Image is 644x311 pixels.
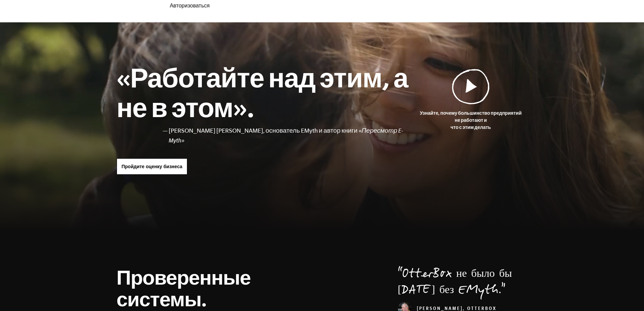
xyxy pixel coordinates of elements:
font: OtterBox не было бы [DATE] без EMyth. [398,266,512,300]
font: Узнайте, почему большинство предприятий [420,111,522,115]
font: Авторизоваться [170,3,210,8]
font: что с этим делать [451,125,491,130]
img: Воспроизвести видео [452,69,490,104]
iframe: Chat Widget [610,279,644,311]
a: Узнайте, почему большинство предприятийне работают ичто с этим делать [414,69,528,131]
a: Пройдите оценку бизнеса [117,158,188,175]
font: Пересмотр E-Myth» [169,127,404,144]
font: Проверенные системы. [117,267,251,310]
div: Виджет чата [610,279,644,311]
font: Пройдите оценку бизнеса [122,164,183,169]
font: не работают и [455,118,487,123]
font: [PERSON_NAME] [PERSON_NAME], основатель EMyth и автор книги « [169,127,362,134]
font: «Работайте над этим, а не в этом». [117,64,408,122]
